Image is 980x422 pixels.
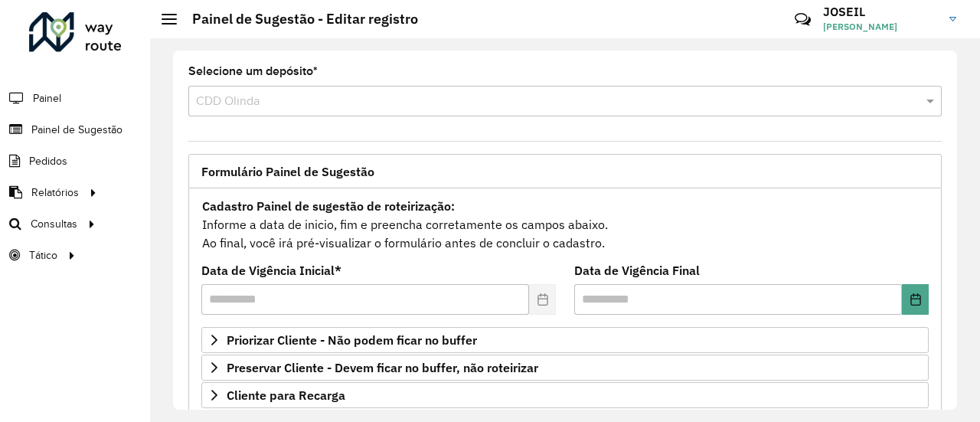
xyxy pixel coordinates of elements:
[31,122,122,138] span: Painel de Sugestão
[902,284,929,315] button: Choose Date
[201,355,929,381] a: Preservar Cliente - Devem ficar no buffer, não roteirizar
[29,247,57,263] span: Tático
[786,3,819,36] a: Contato Rápido
[823,20,938,34] span: [PERSON_NAME]
[188,62,318,80] label: Selecione um depósito
[227,389,345,401] span: Cliente para Recarga
[823,5,938,19] h3: JOSEIL
[227,334,477,346] span: Priorizar Cliente - Não podem ficar no buffer
[31,185,79,201] span: Relatórios
[33,90,61,106] span: Painel
[29,153,67,169] span: Pedidos
[31,216,77,232] span: Consultas
[201,165,374,178] span: Formulário Painel de Sugestão
[574,261,700,280] label: Data de Vigência Final
[201,327,929,353] a: Priorizar Cliente - Não podem ficar no buffer
[227,361,538,374] span: Preservar Cliente - Devem ficar no buffer, não roteirizar
[201,261,341,280] label: Data de Vigência Inicial
[201,382,929,408] a: Cliente para Recarga
[177,11,418,28] h2: Painel de Sugestão - Editar registro
[201,196,929,253] div: Informe a data de inicio, fim e preencha corretamente os campos abaixo. Ao final, você irá pré-vi...
[202,198,455,214] strong: Cadastro Painel de sugestão de roteirização:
